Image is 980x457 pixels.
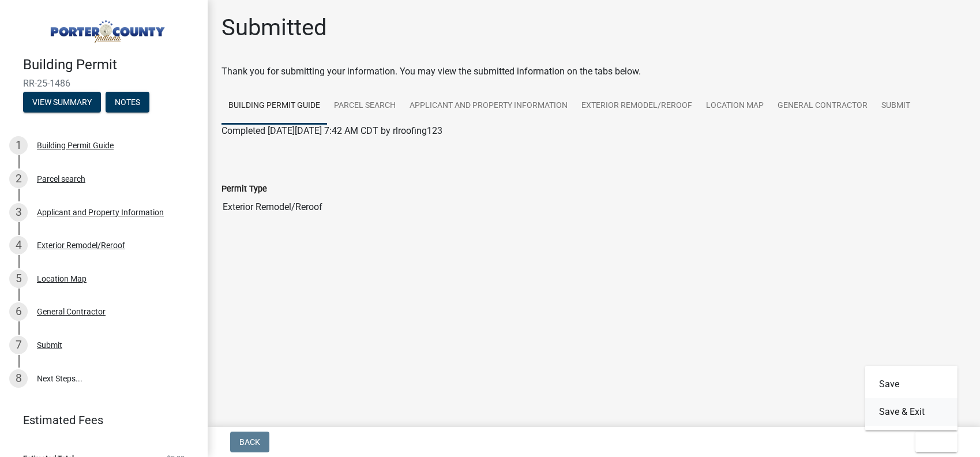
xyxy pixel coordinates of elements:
div: Submit [37,341,62,349]
div: 2 [9,170,28,188]
a: Location Map [699,88,771,125]
a: Building Permit Guide [221,88,327,125]
button: Save & Exit [865,398,958,426]
a: Exterior Remodel/Reroof [575,88,699,125]
span: Exit [925,437,941,447]
wm-modal-confirm: Summary [23,98,101,107]
span: RR-25-1486 [23,78,185,89]
div: Applicant and Property Information [37,208,164,216]
button: Save [865,370,958,398]
h1: Submitted [221,14,327,42]
div: Parcel search [37,175,85,183]
div: Thank you for submitting your information. You may view the submitted information on the tabs below. [221,65,966,78]
div: Exterior Remodel/Reroof [37,241,125,249]
div: 6 [9,302,28,321]
div: 8 [9,369,28,388]
img: Porter County, Indiana [23,12,189,44]
button: Notes [106,92,149,113]
a: General Contractor [771,88,874,125]
div: 4 [9,236,28,254]
div: Building Permit Guide [37,141,114,149]
button: Exit [915,432,958,452]
button: View Summary [23,92,101,113]
a: Applicant and Property Information [403,88,575,125]
label: Permit Type [221,185,267,193]
div: Exit [865,366,958,430]
div: 3 [9,203,28,222]
wm-modal-confirm: Notes [106,98,149,107]
div: 7 [9,336,28,354]
div: General Contractor [37,308,106,316]
button: Back [230,432,269,452]
div: 5 [9,269,28,288]
div: Location Map [37,275,87,283]
span: Back [239,437,260,447]
h4: Building Permit [23,57,198,73]
a: Submit [874,88,917,125]
span: Completed [DATE][DATE] 7:42 AM CDT by rlroofing123 [221,125,442,136]
div: 1 [9,136,28,155]
a: Estimated Fees [9,409,189,432]
a: Parcel search [327,88,403,125]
